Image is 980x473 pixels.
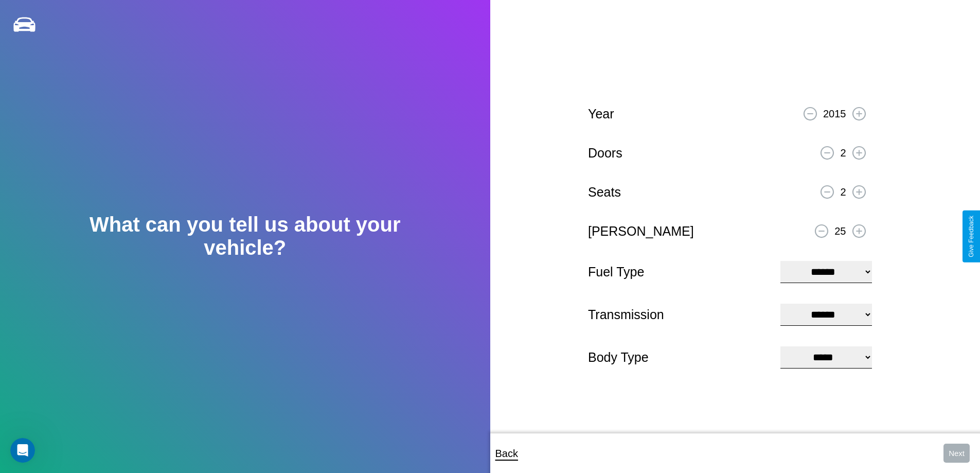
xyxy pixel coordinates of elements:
[823,104,846,123] p: 2015
[588,303,770,326] p: Transmission
[840,144,846,162] p: 2
[495,444,518,463] p: Back
[968,216,975,257] div: Give Feedback
[840,183,846,201] p: 2
[943,444,970,463] button: Next
[588,260,770,284] p: Fuel Type
[49,213,441,259] h2: What can you tell us about your vehicle?
[10,438,35,463] iframe: Intercom live chat
[588,102,614,126] p: Year
[588,220,694,243] p: [PERSON_NAME]
[588,181,621,204] p: Seats
[834,222,846,240] p: 25
[588,142,622,165] p: Doors
[588,346,770,369] p: Body Type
